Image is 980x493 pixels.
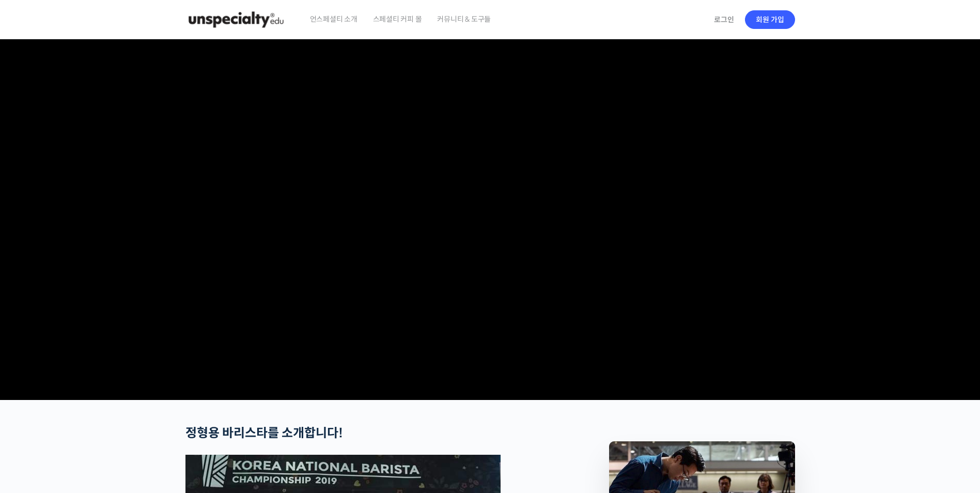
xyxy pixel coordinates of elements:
[185,425,343,441] strong: 정형용 바리스타를 소개합니다!
[745,10,795,29] a: 회원 가입
[708,8,740,32] a: 로그인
